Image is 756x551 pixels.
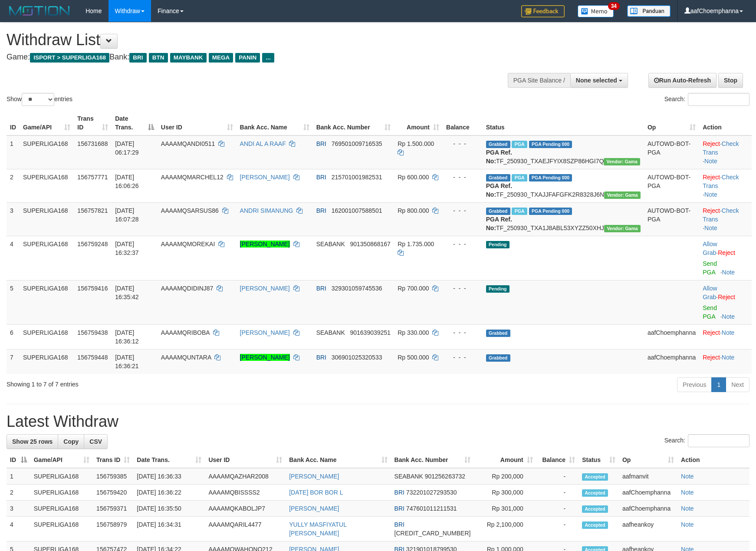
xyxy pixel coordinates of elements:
[722,354,735,361] a: Note
[7,135,20,169] td: 1
[240,329,290,336] a: [PERSON_NAME]
[149,53,168,63] span: BTN
[316,285,326,292] span: BRI
[570,73,628,88] button: None selected
[582,489,608,497] span: Accepted
[529,174,572,181] span: PGA Pending
[703,285,718,300] span: ·
[644,169,699,202] td: AUTOWD-BOT-PGA
[286,452,391,468] th: Bank Acc. Name: activate to sort column ascending
[483,202,644,236] td: TF_250930_TXA1J8ABL53XYZZ50XHJ
[161,285,214,292] span: AAAAMQDIDINJ87
[718,294,735,300] a: Reject
[93,468,133,485] td: 156759385
[703,241,718,256] span: ·
[30,485,93,501] td: SUPERLIGA168
[77,207,108,214] span: 156757821
[332,354,382,361] span: Copy 306901025320533 to clipboard
[209,53,233,63] span: MEGA
[133,501,205,517] td: [DATE] 16:35:50
[63,438,79,445] span: Copy
[7,93,72,106] label: Show entries
[722,329,735,336] a: Note
[604,191,641,199] span: Vendor URL: https://trx31.1velocity.biz
[22,93,54,106] select: Showentries
[443,111,483,135] th: Balance
[699,202,752,236] td: · ·
[704,224,717,231] a: Note
[7,485,30,501] td: 2
[289,505,339,512] a: [PERSON_NAME]
[536,501,579,517] td: -
[77,354,108,361] span: 156759448
[446,284,479,293] div: - - -
[115,354,139,370] span: [DATE] 16:36:21
[20,236,74,280] td: SUPERLIGA168
[446,173,479,181] div: - - -
[619,485,677,501] td: aafChoemphanna
[582,505,608,513] span: Accepted
[7,324,20,349] td: 6
[316,174,326,181] span: BRI
[619,452,677,468] th: Op: activate to sort column ascending
[170,53,207,63] span: MAYBANK
[332,285,382,292] span: Copy 329301059745536 to clipboard
[398,329,429,336] span: Rp 330.000
[486,216,512,231] b: PGA Ref. No:
[703,207,739,223] a: Check Trans
[394,111,443,135] th: Amount: activate to sort column ascending
[398,241,434,247] span: Rp 1.735.000
[205,517,286,541] td: AAAAMQARIL4477
[161,329,210,336] span: AAAAMQRIBOBA
[205,452,286,468] th: User ID: activate to sort column ascending
[699,236,752,280] td: ·
[608,2,620,10] span: 34
[474,468,536,485] td: Rp 200,000
[240,140,286,147] a: ANDI AL A RAAF
[93,452,133,468] th: Trans ID: activate to sort column ascending
[30,517,93,541] td: SUPERLIGA168
[7,169,20,202] td: 2
[536,468,579,485] td: -
[398,285,429,292] span: Rp 700.000
[350,241,390,247] span: Copy 901350868167 to clipboard
[536,452,579,468] th: Balance: activate to sort column ascending
[627,5,671,17] img: panduan.png
[20,202,74,236] td: SUPERLIGA168
[89,438,102,445] span: CSV
[313,111,394,135] th: Bank Acc. Number: activate to sort column ascending
[703,329,720,336] a: Reject
[699,111,752,135] th: Action
[688,434,749,447] input: Search:
[112,111,158,135] th: Date Trans.: activate to sort column descending
[394,521,404,528] span: BRI
[161,140,215,147] span: AAAAMQANDI0511
[394,505,404,512] span: BRI
[30,501,93,517] td: SUPERLIGA168
[619,468,677,485] td: aafmanvit
[486,208,510,215] span: Grabbed
[582,473,608,481] span: Accepted
[718,249,735,256] a: Reject
[644,202,699,236] td: AUTOWD-BOT-PGA
[20,349,74,374] td: SUPERLIGA168
[677,452,749,468] th: Action
[7,452,30,468] th: ID: activate to sort column descending
[446,139,479,148] div: - - -
[644,111,699,135] th: Op: activate to sort column ascending
[604,225,641,232] span: Vendor URL: https://trx31.1velocity.biz
[7,202,20,236] td: 3
[77,140,108,147] span: 156731688
[474,485,536,501] td: Rp 300,000
[316,354,326,361] span: BRI
[699,135,752,169] td: · ·
[644,349,699,374] td: aafChoemphanna
[703,207,720,214] a: Reject
[30,452,93,468] th: Game/API: activate to sort column ascending
[93,517,133,541] td: 156758979
[7,349,20,374] td: 7
[350,329,390,336] span: Copy 901639039251 to clipboard
[644,135,699,169] td: AUTOWD-BOT-PGA
[703,140,720,147] a: Reject
[205,501,286,517] td: AAAAMQKABOLJP7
